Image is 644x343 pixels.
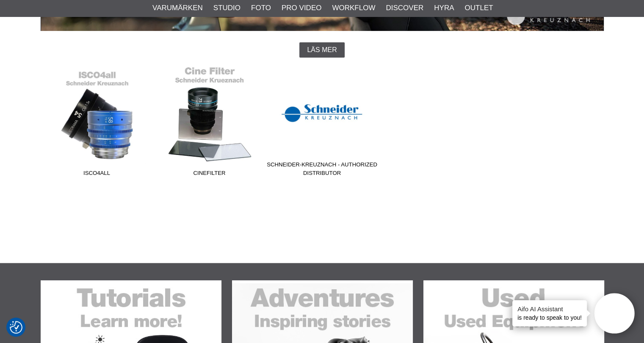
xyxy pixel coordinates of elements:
[41,169,153,180] span: ISCO4All
[153,169,266,180] span: Cinefilter
[41,66,153,180] a: ISCO4All
[332,3,375,14] a: Workflow
[251,3,271,14] a: Foto
[10,321,22,334] img: Revisit consent button
[152,3,203,14] a: Varumärken
[10,320,22,335] button: Samtyckesinställningar
[282,3,321,14] a: Pro Video
[266,66,379,180] a: Schneider-Kreuznach - Authorized Distributor
[386,3,423,14] a: Discover
[517,304,582,313] h4: Aifo AI Assistant
[464,3,493,14] a: Outlet
[307,46,337,54] span: Läs mer
[266,160,379,180] span: Schneider-Kreuznach - Authorized Distributor
[153,66,266,180] a: Cinefilter
[213,3,240,14] a: Studio
[434,3,454,14] a: Hyra
[512,300,587,326] div: is ready to speak to you!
